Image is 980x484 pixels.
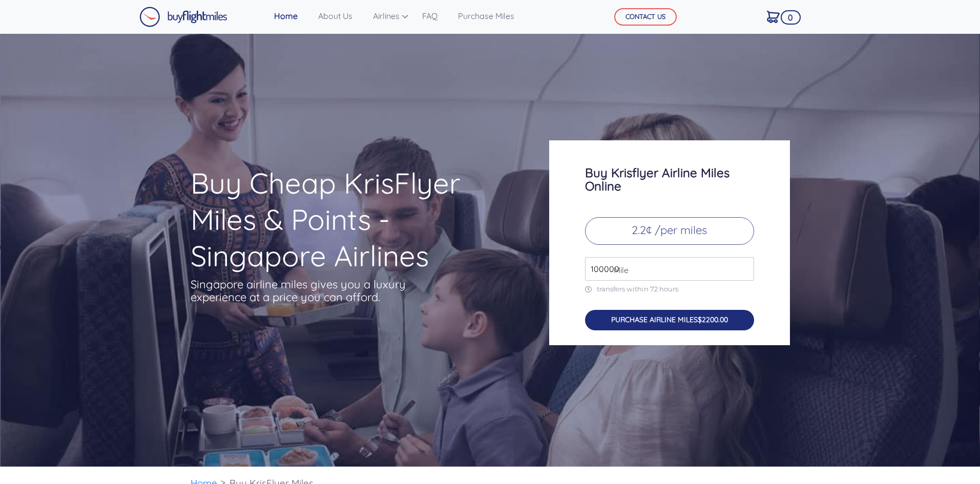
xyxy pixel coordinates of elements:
[585,310,754,331] button: PURCHASE AIRLINE MILES$2200.00
[139,4,227,30] a: Buy Flight Miles Logo
[698,315,728,324] span: $2200.00
[191,165,509,274] h1: Buy Cheap KrisFlyer Miles & Points - Singapore Airlines
[270,6,302,26] a: Home
[369,6,406,26] a: Airlines
[767,11,780,23] img: Cart
[585,166,754,193] h3: Buy Krisflyer Airline Miles Online
[614,8,677,26] button: CONTACT US
[781,10,801,25] span: 0
[763,6,784,27] a: 0
[454,6,518,26] a: Purchase Miles
[418,6,442,26] a: FAQ
[314,6,357,26] a: About Us
[191,278,421,304] p: Singapore airline miles gives you a luxury experience at a price you can afford.
[609,264,629,276] span: Mile
[139,7,227,27] img: Buy Flight Miles Logo
[585,217,754,245] p: 2.2¢ /per miles
[585,285,754,293] p: transfers within 72 hours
